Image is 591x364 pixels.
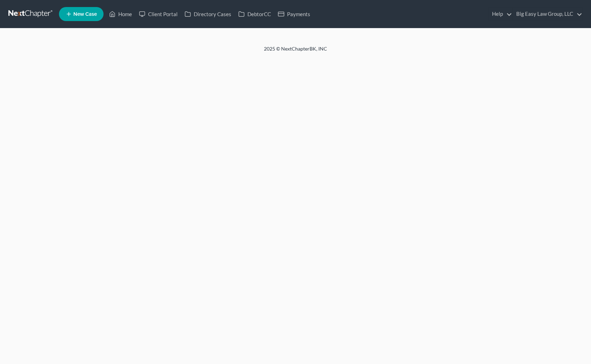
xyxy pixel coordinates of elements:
[95,45,496,58] div: 2025 © NextChapterBK, INC
[513,8,582,20] a: Big Easy Law Group, LLC
[135,8,181,20] a: Client Portal
[235,8,274,20] a: DebtorCC
[489,8,512,20] a: Help
[181,8,235,20] a: Directory Cases
[106,8,135,20] a: Home
[59,7,104,21] new-legal-case-button: New Case
[274,8,314,20] a: Payments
